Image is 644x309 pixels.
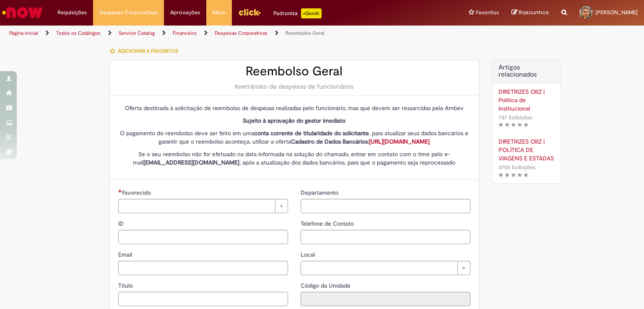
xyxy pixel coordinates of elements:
span: Departamento [301,189,340,196]
span: Necessários - Favorecido [122,189,153,196]
h3: Artigos relacionados [499,64,554,79]
strong: [EMAIL_ADDRESS][DOMAIN_NAME] [143,159,239,166]
p: Se o seu reembolso não for efetuado na data informada na solução do chamado, entrar em contato co... [118,150,470,167]
span: 787 Exibições [499,114,532,121]
span: Favoritos [476,8,499,17]
input: Departamento [301,199,470,213]
div: Reembolso de despesas de funcionários [118,82,470,91]
span: More [213,8,226,17]
img: click_logo_yellow_360x200.png [238,6,261,18]
span: Requisições [57,8,87,17]
a: [URL][DOMAIN_NAME] [369,138,430,145]
strong: conta corrente de titularidade do solicitante [254,129,369,137]
div: Padroniza [273,8,322,18]
span: Adicionar a Favoritos [118,48,178,54]
span: • [534,112,539,123]
p: +GenAi [301,8,322,18]
span: Despesas Corporativas [99,8,158,17]
input: Telefone de Contato [301,230,470,244]
a: Rascunhos [512,9,549,17]
input: Título [118,292,288,306]
span: ID [118,220,125,227]
a: DIRETRIZES OBZ | Política de Institucional [499,88,554,113]
p: Oferta destinada à solicitação de reembolso de despesas realizadas pelo funcionário, mas que deve... [118,104,470,112]
a: DIRETRIZES OBZ | POLÍTICA DE VIAGENS E ESTADAS [499,137,554,162]
p: O pagamento do reembolso deve ser feito em uma , para atualizar seus dados bancários e garantir q... [118,129,470,146]
span: Necessários [118,189,122,193]
img: ServiceNow [1,4,44,21]
span: Telefone de Contato [301,220,356,227]
a: Limpar campo Local [301,261,470,275]
span: • [537,162,542,173]
strong: Cadastro de Dados Bancários: [291,138,430,145]
label: Somente leitura - Código da Unidade [301,281,352,290]
input: Email [118,261,288,275]
span: Email [118,251,134,258]
a: Financeiro [173,30,197,36]
span: Título [118,282,135,289]
span: Somente leitura - Código da Unidade [301,282,352,289]
span: 3755 Exibições [499,164,535,171]
a: Limpar campo Favorecido [118,199,288,213]
a: Service Catalog [119,30,155,36]
a: Reembolso Geral [286,30,325,36]
a: Despesas Corporativas [215,30,267,36]
a: Todos os Catálogos [56,30,101,36]
strong: Sujeito à aprovação do gestor imediato [243,117,345,124]
span: Aprovações [170,8,200,17]
input: ID [118,230,288,244]
a: Página inicial [9,30,38,36]
button: Adicionar a Favoritos [109,42,183,60]
span: [PERSON_NAME] [595,9,638,16]
input: Código da Unidade [301,292,470,306]
ul: Trilhas de página [6,26,423,41]
span: Rascunhos [519,8,549,16]
h2: Reembolso Geral [118,64,470,78]
span: Local [301,251,317,258]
